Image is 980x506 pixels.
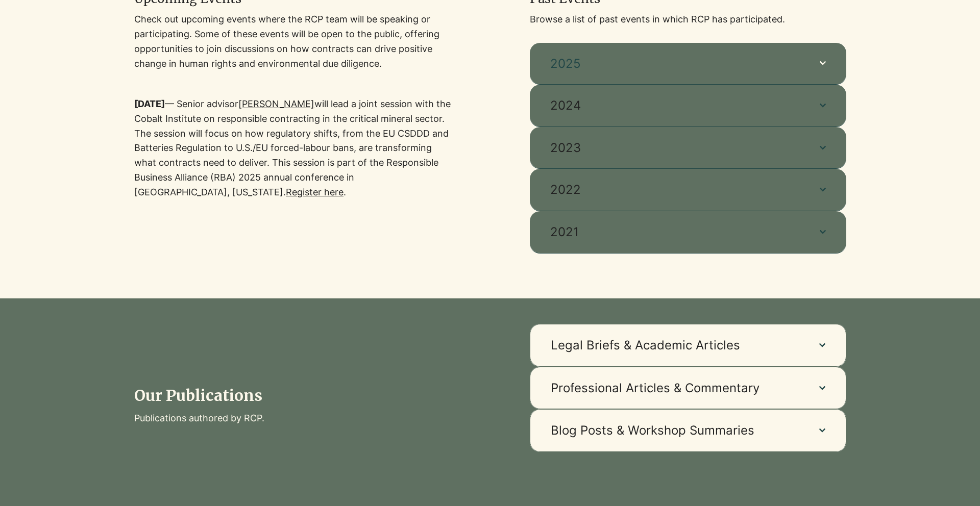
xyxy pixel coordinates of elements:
span: 2021 [550,223,799,241]
span: [DATE] [134,98,165,109]
button: Blog Posts & Workshop Summaries [530,409,846,452]
span: Professional Articles & Commentary [551,380,799,397]
a: [PERSON_NAME] [238,98,314,109]
button: 2022 [530,169,846,211]
span: Legal Briefs & Academic Articles [551,337,799,354]
button: Legal Briefs & Academic Articles [530,324,846,367]
span: 2023 [550,139,799,157]
span: 2024 [550,97,799,114]
p: Check out upcoming events where the RCP team will be speaking or participating. Some of these eve... [134,12,451,71]
button: 2023 [530,127,846,169]
span: Our Publications [134,386,262,405]
span: 2022 [550,181,799,198]
button: 2024 [530,85,846,127]
button: 2025 [530,43,846,85]
span: — Senior advisor will lead a joint session with the Cobalt Institute on responsible contracting i... [134,98,451,197]
span: Blog Posts & Workshop Summaries [551,422,799,439]
button: 2021 [530,211,846,253]
span: 2025 [550,55,799,72]
a: Register here [286,187,344,197]
p: Browse a list of past events in which RCP has participated. [530,12,846,27]
button: Professional Articles & Commentary [530,367,846,410]
p: Publications authored by RCP. [134,411,451,426]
